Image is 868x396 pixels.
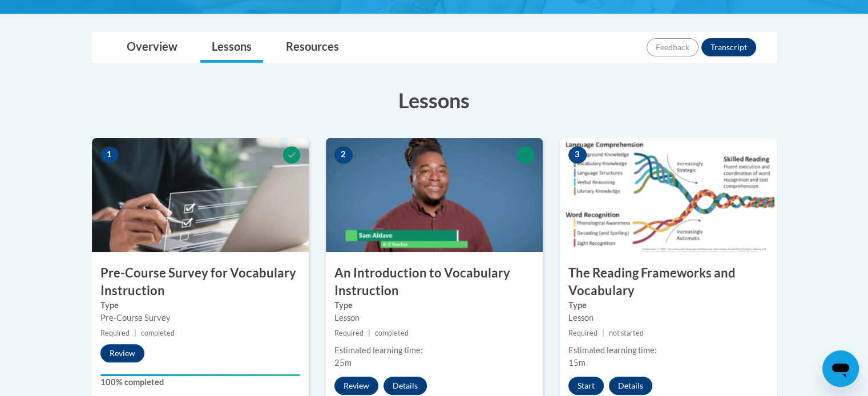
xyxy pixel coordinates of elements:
span: 3 [568,146,587,164]
div: Pre-Course Survey [100,312,300,324]
div: Lesson [568,312,768,324]
div: Lesson [334,312,534,324]
h3: An Introduction to Vocabulary Instruction [326,264,543,300]
iframe: Button to launch messaging window [822,350,859,387]
span: Required [334,329,364,337]
a: Resources [274,32,350,63]
div: Estimated learning time: [334,344,534,357]
span: 2 [334,146,353,164]
span: 25m [334,358,352,368]
label: Type [334,299,534,312]
button: Transcript [701,38,756,56]
h3: The Reading Frameworks and Vocabulary [560,264,777,300]
span: 15m [568,358,586,368]
button: Feedback [647,38,699,56]
label: 100% completed [100,376,300,389]
span: Required [100,329,130,337]
span: | [134,329,136,337]
label: Type [100,299,300,312]
img: Course Image [326,138,543,252]
h3: Pre-Course Survey for Vocabulary Instruction [92,264,309,300]
button: Review [100,344,144,362]
img: Course Image [92,138,309,252]
div: Your progress [100,374,300,376]
button: Details [383,377,427,395]
span: completed [375,329,409,337]
span: | [368,329,370,337]
button: Review [334,377,378,395]
img: Course Image [560,138,777,252]
span: | [602,329,604,337]
div: Estimated learning time: [568,344,768,357]
button: Details [609,377,652,395]
span: 1 [100,146,119,164]
button: Start [568,377,604,395]
h3: Lessons [92,86,777,115]
span: completed [141,329,175,337]
label: Type [568,299,768,312]
a: Overview [115,32,189,63]
span: not started [609,329,644,337]
a: Lessons [200,32,263,63]
span: Required [568,329,597,337]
